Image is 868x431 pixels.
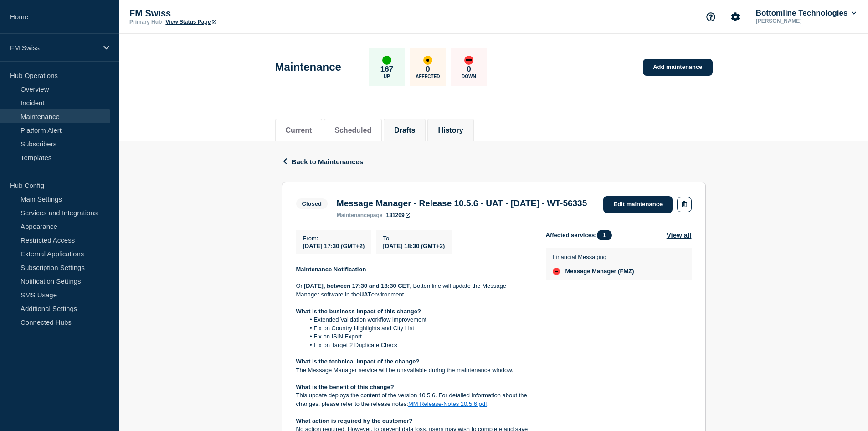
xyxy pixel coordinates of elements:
[275,61,341,73] h1: Maintenance
[296,391,531,408] p: This update deploys the content of the version 10.5.6. For detailed information about the changes...
[667,230,692,240] button: View all
[286,126,312,135] button: Current
[296,384,394,390] strong: What is the benefit of this change?
[296,266,366,273] strong: Maintenance Notification
[305,316,531,324] li: Extended Validation workflow improvement
[597,230,612,240] span: 1
[701,7,720,26] button: Support
[383,235,445,242] p: To :
[129,8,312,19] p: FM Swiss
[423,56,432,65] div: affected
[462,74,476,79] p: Down
[382,56,391,65] div: up
[565,268,634,275] span: Message Manager (FMZ)
[408,400,487,407] a: MM Release-Notes 10.5.6.pdf
[754,9,858,18] button: Bottomline Technologies
[337,212,383,218] p: page
[10,44,98,52] p: FM Swiss
[754,18,849,24] p: [PERSON_NAME]
[426,65,430,74] p: 0
[643,59,712,76] a: Add maintenance
[282,158,364,166] button: Back to Maintenances
[296,282,531,299] p: On , Bottomline will update the Message Manager software in the environment.
[296,198,328,209] span: Closed
[305,332,531,341] li: Fix on ISIN Export
[165,19,216,25] a: View Status Page
[386,212,410,218] a: 131209
[383,243,445,249] span: [DATE] 18:30 (GMT+2)
[384,74,390,79] p: Up
[303,235,365,242] p: From :
[360,291,371,298] strong: UAT
[394,126,415,135] button: Drafts
[129,19,162,25] p: Primary Hub
[553,268,560,275] div: down
[296,358,420,365] strong: What is the technical impact of the change?
[305,324,531,332] li: Fix on Country Highlights and City List
[726,7,745,26] button: Account settings
[292,158,364,166] span: Back to Maintenances
[304,282,410,289] strong: [DATE], between 17:30 and 18:30 CET
[464,56,473,65] div: down
[438,126,463,135] button: History
[553,254,634,260] p: Financial Messaging
[337,198,587,208] h3: Message Manager - Release 10.5.6 - UAT - [DATE] - WT-56335
[296,366,531,374] p: The Message Manager service will be unavailable during the maintenance window.
[305,341,531,349] li: Fix on Target 2 Duplicate Check
[296,417,413,424] strong: What action is required by the customer?
[416,74,440,79] p: Affected
[546,230,616,240] span: Affected services:
[296,308,421,315] strong: What is the business impact of this change?
[337,212,370,218] span: maintenance
[380,65,393,74] p: 167
[334,126,371,135] button: Scheduled
[467,65,471,74] p: 0
[303,243,365,249] span: [DATE] 17:30 (GMT+2)
[603,196,673,213] a: Edit maintenance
